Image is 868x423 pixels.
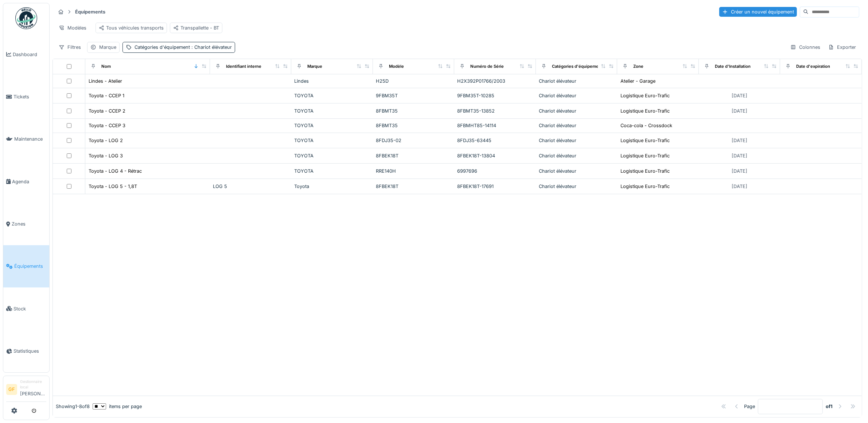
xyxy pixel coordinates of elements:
[15,7,37,29] img: Badge_color-CXgf-gQk.svg
[787,42,824,52] div: Colonnes
[294,122,370,129] div: TOYOTA
[12,220,46,227] span: Zones
[457,107,533,114] div: 8FBMT35-13852
[552,63,603,70] div: Catégories d'équipement
[99,44,116,51] div: Marque
[633,63,643,70] div: Zone
[89,152,123,159] div: Toyota - LOG 3
[89,107,125,114] div: Toyota - CCEP 2
[539,152,615,159] div: Chariot élévateur
[732,183,747,190] div: [DATE]
[13,348,46,355] span: Statistiques
[620,183,670,190] div: Logistique Euro-Trafic
[376,152,452,159] div: 8FBEK18T
[744,403,755,410] div: Page
[89,122,125,129] div: Toyota - CCEP 3
[101,63,111,70] div: Nom
[89,92,124,99] div: Toyota - CCEP 1
[376,92,452,99] div: 9FBM35T
[3,287,49,330] a: Stock
[190,44,232,50] span: : Chariot élévateur
[539,168,615,175] div: Chariot élévateur
[93,403,142,410] div: items per page
[719,7,797,17] div: Créer un nouvel équipement
[539,183,615,190] div: Chariot élévateur
[20,379,46,390] div: Gestionnaire local
[376,183,452,190] div: 8FBEK18T
[796,63,830,70] div: Date d'expiration
[732,152,747,159] div: [DATE]
[20,379,46,400] li: [PERSON_NAME]
[732,137,747,144] div: [DATE]
[539,122,615,129] div: Chariot élévateur
[457,168,533,175] div: 6997696
[89,183,137,190] div: Toyota - LOG 5 - 1,8T
[89,78,122,85] div: Lindes - Atelier
[6,379,46,402] a: GF Gestionnaire local[PERSON_NAME]
[6,384,17,395] li: GF
[307,63,322,70] div: Marque
[539,137,615,144] div: Chariot élévateur
[457,78,533,85] div: H2X392P01766/2003
[99,24,164,31] div: Tous véhicules transports
[3,75,49,118] a: Tickets
[135,44,232,51] div: Catégories d'équipement
[732,92,747,99] div: [DATE]
[294,78,370,85] div: Lindes
[55,42,84,52] div: Filtres
[376,78,452,85] div: H25D
[294,168,370,175] div: TOYOTA
[826,403,833,410] strong: of 1
[732,168,747,175] div: [DATE]
[3,33,49,75] a: Dashboard
[13,305,46,312] span: Stock
[173,24,219,31] div: Transpallette - BT
[13,93,46,100] span: Tickets
[3,203,49,245] a: Zones
[732,107,747,114] div: [DATE]
[457,137,533,144] div: 8FDJ35-63445
[294,183,370,190] div: Toyota
[12,178,46,185] span: Agenda
[294,92,370,99] div: TOYOTA
[3,160,49,203] a: Agenda
[294,137,370,144] div: TOYOTA
[825,42,859,52] div: Exporter
[376,137,452,144] div: 8FDJ35-02
[13,51,46,58] span: Dashboard
[56,403,90,410] div: Showing 1 - 8 of 8
[470,63,504,70] div: Numéro de Série
[620,152,670,159] div: Logistique Euro-Trafic
[620,78,655,85] div: Atelier - Garage
[3,245,49,287] a: Équipements
[376,122,452,129] div: 8FBMT35
[620,107,670,114] div: Logistique Euro-Trafic
[294,107,370,114] div: TOYOTA
[376,168,452,175] div: RRE140H
[3,118,49,160] a: Maintenance
[539,78,615,85] div: Chariot élévateur
[226,63,261,70] div: Identifiant interne
[213,183,289,190] div: LOG 5
[457,92,533,99] div: 9FBM35T-10285
[620,137,670,144] div: Logistique Euro-Trafic
[14,136,46,142] span: Maintenance
[457,183,533,190] div: 8FBEK18T-17691
[72,8,108,15] strong: Équipements
[14,263,46,270] span: Équipements
[89,168,142,175] div: Toyota - LOG 4 - Rétrac
[294,152,370,159] div: TOYOTA
[539,92,615,99] div: Chariot élévateur
[457,152,533,159] div: 8FBEK18T-13804
[376,107,452,114] div: 8FBMT35
[55,23,90,33] div: Modèles
[457,122,533,129] div: 8FBMHT85-14114
[89,137,123,144] div: Toyota - LOG 2
[539,107,615,114] div: Chariot élévateur
[620,122,672,129] div: Coca-cola - Crossdock
[620,92,670,99] div: Logistique Euro-Trafic
[715,63,751,70] div: Date d'Installation
[389,63,404,70] div: Modèle
[3,330,49,372] a: Statistiques
[620,168,670,175] div: Logistique Euro-Trafic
